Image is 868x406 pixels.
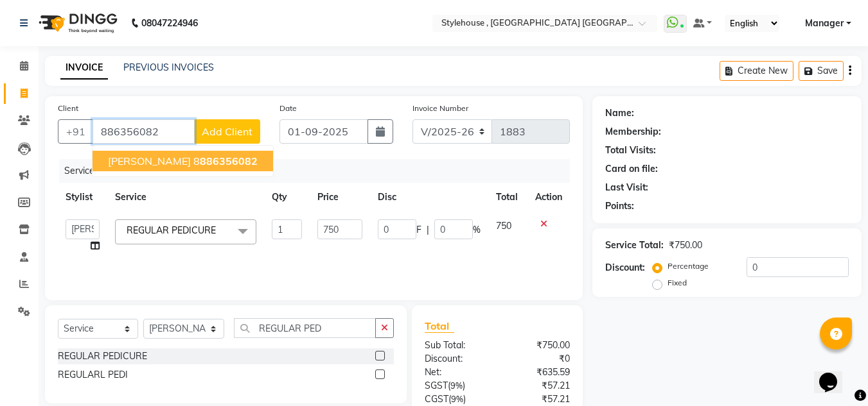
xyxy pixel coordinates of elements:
th: Stylist [58,183,107,212]
img: logo [33,5,121,41]
span: Add Client [202,125,252,138]
a: INVOICE [60,56,108,80]
div: Card on file: [605,162,658,176]
th: Price [310,183,369,212]
div: ( ) [415,379,497,393]
label: Date [279,103,297,114]
div: Membership: [605,125,661,139]
ngb-highlight: 8 [193,155,258,167]
div: Net: [415,366,497,379]
span: REGULAR PEDICURE [127,224,216,236]
div: Total Visits: [605,144,656,157]
div: ₹57.21 [497,379,580,393]
div: ₹750.00 [669,239,702,252]
b: 08047224946 [141,5,198,41]
th: Qty [264,183,310,212]
span: Manager [805,17,844,30]
th: Disc [370,183,488,212]
button: Create New [720,61,793,81]
th: Service [107,183,264,212]
div: ₹57.21 [497,393,580,406]
span: % [473,223,481,237]
div: REGULAR PEDICURE [58,350,147,363]
span: 750 [496,220,511,232]
input: Search or Scan [234,318,376,338]
span: F [416,223,421,237]
div: ₹0 [497,352,580,366]
button: +91 [58,119,94,144]
div: Service Total: [605,239,664,252]
label: Fixed [668,277,687,289]
div: Services [59,159,580,183]
div: Name: [605,106,634,120]
span: 9% [451,394,463,404]
span: | [427,223,429,237]
a: x [216,224,222,236]
span: SGST [425,380,448,391]
div: Last Visit: [605,181,648,194]
span: CGST [425,393,448,405]
span: 886356082 [200,155,258,167]
div: ( ) [415,393,497,406]
button: Add Client [194,119,260,144]
span: [PERSON_NAME] [108,155,191,167]
div: Discount: [605,261,645,275]
span: 9% [450,380,463,391]
div: REGULARL PEDI [58,368,128,382]
span: Total [425,319,454,333]
button: Save [799,61,844,81]
iframe: chat widget [814,355,855,393]
label: Percentage [668,260,709,272]
div: ₹635.59 [497,366,580,379]
th: Action [527,183,570,212]
div: Sub Total: [415,339,497,352]
a: PREVIOUS INVOICES [123,62,214,73]
div: Points: [605,199,634,213]
input: Search by Name/Mobile/Email/Code [93,119,195,144]
label: Client [58,103,78,114]
div: ₹750.00 [497,339,580,352]
label: Invoice Number [412,103,468,114]
div: Discount: [415,352,497,366]
th: Total [488,183,527,212]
